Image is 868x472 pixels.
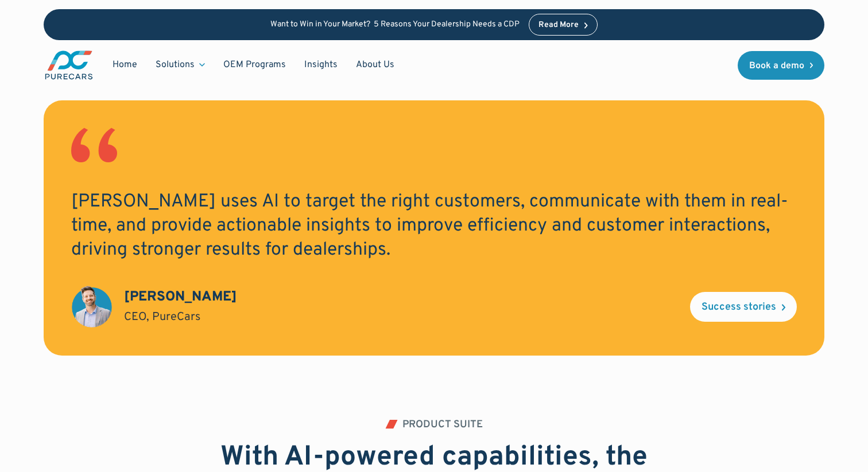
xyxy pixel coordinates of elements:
[44,49,94,81] a: main
[146,54,214,76] div: Solutions
[749,61,804,71] div: Book a demo
[738,51,825,80] a: Book a demo
[295,54,347,76] a: Insights
[124,309,200,325] div: CEO, PureCars
[214,54,295,76] a: OEM Programs
[702,302,776,313] div: Success stories
[402,420,483,430] div: product suite
[690,292,797,322] a: Success stories
[529,14,598,36] a: Read More
[156,58,195,71] div: Solutions
[71,190,797,262] h2: [PERSON_NAME] uses AI to target the right customers, communicate with them in real-time, and prov...
[538,21,579,29] div: Read More
[44,49,94,81] img: purecars logo
[124,288,237,307] h3: [PERSON_NAME]
[103,54,146,76] a: Home
[347,54,404,76] a: About Us
[71,285,113,328] img: headshot of author
[270,20,520,30] p: Want to Win in Your Market? 5 Reasons Your Dealership Needs a CDP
